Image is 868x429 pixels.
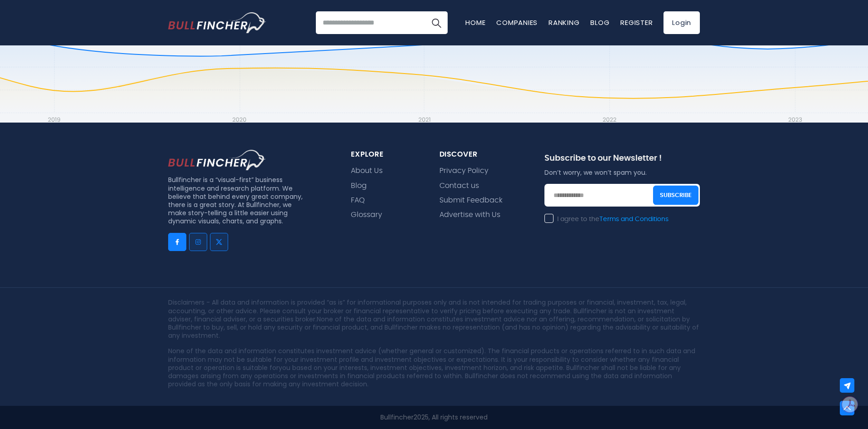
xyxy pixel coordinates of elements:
a: Advertise with Us [439,211,500,219]
button: Search [425,11,448,34]
a: Go to facebook [168,233,186,251]
div: explore [351,150,418,159]
div: Discover [439,150,523,159]
a: Ranking [549,18,579,27]
a: Go to homepage [168,12,266,33]
a: Home [465,18,485,27]
div: Subscribe to our Newsletter ! [544,153,700,168]
p: 2025, All rights reserved [168,413,700,421]
button: Subscribe [653,186,698,205]
a: About Us [351,167,383,175]
a: Go to twitter [210,233,228,251]
a: Contact us [439,182,479,190]
a: Privacy Policy [439,167,489,175]
iframe: reCAPTCHA [544,229,683,265]
a: Bullfincher [380,413,414,422]
a: Register [620,18,653,27]
a: Glossary [351,211,382,219]
p: Don’t worry, we won’t spam you. [544,168,700,177]
img: footer logo [168,150,266,171]
p: Bullfincher is a “visual-first” business intelligence and research platform. We believe that behi... [168,176,306,225]
img: Bullfincher logo [168,12,266,33]
a: Submit Feedback [439,196,503,205]
a: Companies [496,18,538,27]
p: Disclaimers - All data and information is provided “as is” for informational purposes only and is... [168,298,700,340]
a: Login [663,11,700,34]
a: Terms and Conditions [599,216,668,222]
a: Go to instagram [189,233,207,251]
label: I agree to the [544,215,668,223]
p: None of the data and information constitutes investment advice (whether general or customized). T... [168,347,700,388]
a: Blog [351,182,367,190]
a: Blog [590,18,609,27]
a: FAQ [351,196,365,205]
